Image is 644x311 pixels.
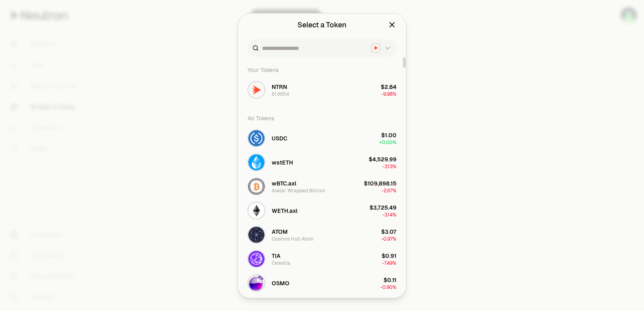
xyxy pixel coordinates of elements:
[272,251,281,260] span: TIA
[388,19,396,30] button: Close
[248,178,264,194] img: wBTC.axl Logo
[379,139,396,145] span: + 0.00%
[382,251,396,260] div: $0.91
[243,222,401,247] button: ATOM LogoATOMCosmos Hub Atom$3.07-0.97%
[297,19,347,30] div: Select a Token
[381,91,396,97] span: -9.98%
[372,44,380,52] img: Neutron Logo
[248,275,264,291] img: OSMO Logo
[248,202,264,218] img: WETH.axl Logo
[248,82,264,98] img: NTRN Logo
[272,158,293,166] span: wstETH
[371,43,392,53] button: Neutron LogoNeutron Logo
[272,82,287,91] span: NTRN
[382,163,396,169] span: -3.13%
[243,198,401,222] button: WETH.axl LogoWETH.axl$3,725.49-3.14%
[381,227,396,235] div: $3.07
[382,260,396,266] span: -7.49%
[243,78,401,102] button: NTRN LogoNTRN61.6654$2.84-9.98%
[364,179,396,187] div: $109,898.15
[384,276,396,284] div: $0.11
[243,174,401,198] button: wBTC.axl LogowBTC.axlAxelar Wrapped Bitcoin$109,898.15-2.67%
[243,110,401,126] div: All Tokens
[272,227,288,235] span: ATOM
[243,126,401,150] button: USDC LogoUSDC$1.00+0.00%
[272,260,290,266] div: Celestia
[272,134,287,142] span: USDC
[380,284,396,290] span: -0.90%
[272,206,297,214] span: WETH.axl
[272,179,296,187] span: wBTC.axl
[243,271,401,295] button: OSMO LogoOSMO$0.11-0.90%
[381,82,396,91] div: $2.84
[272,279,289,287] span: OSMO
[243,247,401,271] button: TIA LogoTIACelestia$0.91-7.49%
[248,251,264,267] img: TIA Logo
[381,131,396,139] div: $1.00
[243,150,401,174] button: wstETH LogowstETH$4,529.99-3.13%
[243,62,401,78] div: Your Tokens
[369,203,396,211] div: $3,725.49
[248,227,264,243] img: ATOM Logo
[248,154,264,170] img: wstETH Logo
[272,235,314,242] div: Cosmos Hub Atom
[381,235,396,242] span: -0.97%
[382,211,396,218] span: -3.14%
[369,155,396,163] div: $4,529.99
[272,91,289,97] div: 61.6654
[382,187,396,194] span: -2.67%
[272,187,325,194] div: Axelar Wrapped Bitcoin
[248,130,264,146] img: USDC Logo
